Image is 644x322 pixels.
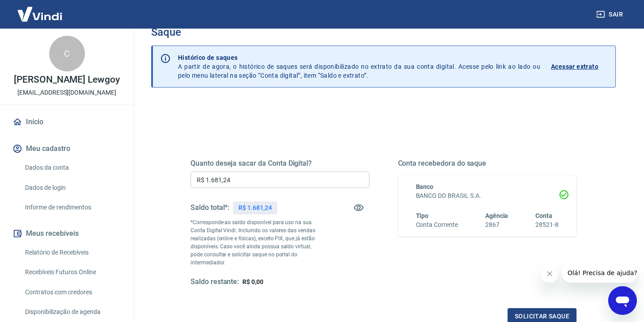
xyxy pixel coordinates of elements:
a: Recebíveis Futuros Online [21,263,123,281]
iframe: Botão para abrir a janela de mensagens [608,286,637,315]
p: *Corresponde ao saldo disponível para uso na sua Conta Digital Vindi. Incluindo os valores das ve... [191,218,325,267]
h5: Saldo total*: [191,203,229,212]
a: Contratos com credores [21,283,123,301]
p: R$ 1.681,24 [238,203,271,213]
h6: 2867 [485,220,508,230]
h6: BANCO DO BRASIL S.A. [416,191,559,201]
h5: Quanto deseja sacar da Conta Digital? [191,159,369,168]
p: A partir de agora, o histórico de saques será disponibilizado no extrato da sua conta digital. Ac... [178,53,540,80]
a: Informe de rendimentos [21,198,123,217]
h5: Conta recebedora do saque [398,159,577,168]
p: [EMAIL_ADDRESS][DOMAIN_NAME] [17,88,116,97]
iframe: Mensagem da empresa [562,263,637,283]
h6: 28521-8 [535,220,559,230]
a: Relatório de Recebíveis [21,243,123,262]
button: Sair [594,6,627,23]
span: R$ 0,00 [242,278,263,285]
h3: Saque [151,26,616,38]
span: Olá! Precisa de ajuda? [5,6,75,13]
a: Início [11,112,123,132]
a: Dados de login [21,179,123,197]
button: Meu cadastro [11,139,123,159]
span: Banco [416,183,434,190]
div: C [49,36,85,71]
img: Vindi [11,0,69,28]
span: Conta [535,212,552,219]
span: Tipo [416,212,429,219]
h6: Conta Corrente [416,220,458,230]
p: [PERSON_NAME] Lewgoy [14,75,120,84]
h5: Saldo restante: [191,277,239,287]
p: Histórico de saques [178,53,540,62]
a: Disponibilização de agenda [21,303,123,321]
p: Acessar extrato [551,62,598,71]
span: Agência [485,212,508,219]
button: Meus recebíveis [11,224,123,243]
a: Dados da conta [21,159,123,177]
iframe: Fechar mensagem [541,265,559,283]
